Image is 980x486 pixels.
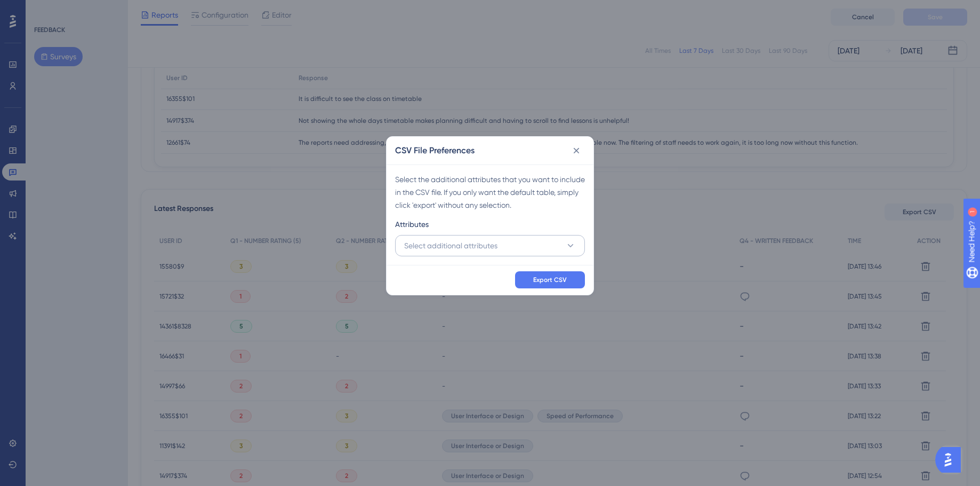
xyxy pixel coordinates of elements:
div: 1 [74,5,77,14]
span: Export CSV [533,276,567,284]
h2: CSV File Preferences [395,144,475,157]
div: Select the additional attributes that you want to include in the CSV file. If you only want the d... [395,173,585,211]
span: Select additional attributes [404,239,497,252]
span: Need Help? [25,3,67,15]
iframe: UserGuiding AI Assistant Launcher [935,444,967,476]
span: Attributes [395,218,429,231]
